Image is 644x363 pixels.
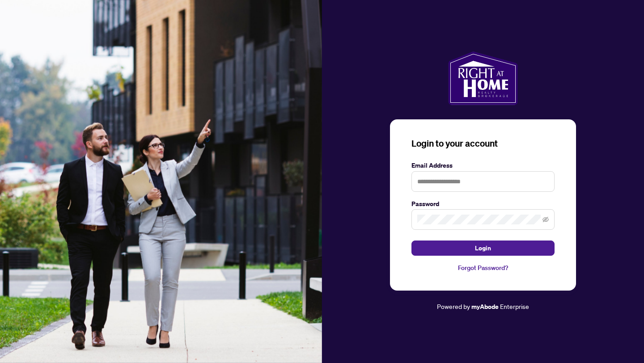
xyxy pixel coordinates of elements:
a: Forgot Password? [411,263,555,273]
span: Enterprise [500,302,529,310]
img: ma-logo [448,51,517,105]
label: Email Address [411,160,555,170]
span: Powered by [437,302,470,310]
h3: Login to your account [411,137,555,150]
span: Login [475,241,491,255]
a: myAbode [471,302,499,312]
button: Login [411,241,555,256]
span: eye-invisible [542,216,549,223]
label: Password [411,199,555,209]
